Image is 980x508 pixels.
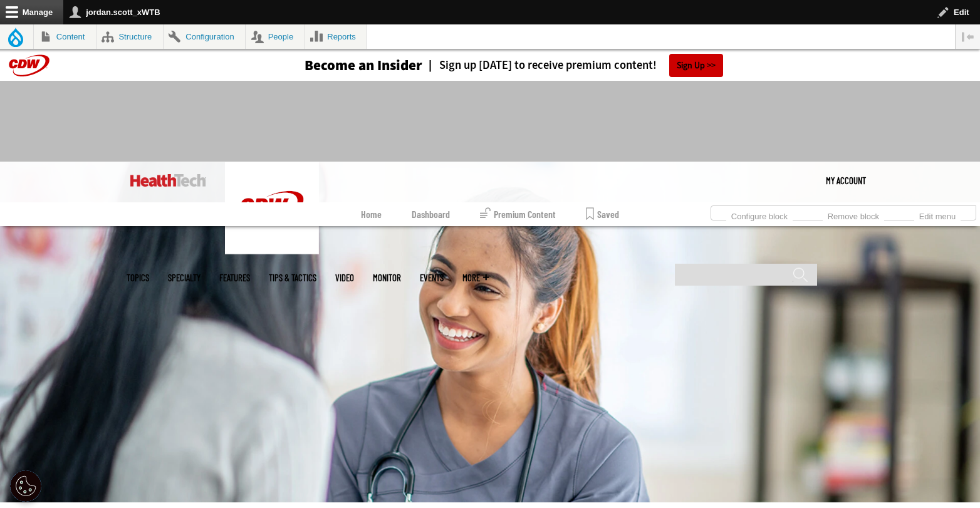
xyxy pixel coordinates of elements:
a: CDW [225,244,319,257]
img: Home [130,174,206,187]
a: My Account [826,162,866,199]
a: Features [219,273,250,283]
iframe: advertisement [262,93,718,150]
a: Dashboard [412,202,450,226]
a: MonITor [373,273,401,283]
a: Saved [586,202,619,226]
a: Structure [96,24,163,49]
a: Tips & Tactics [269,273,316,283]
a: Events [420,273,444,283]
h3: Become an Insider [305,58,422,73]
button: Open Preferences [10,470,41,502]
a: People [246,24,305,49]
a: Home [361,202,382,226]
span: More [462,273,489,283]
a: Premium Content [480,202,556,226]
a: Configuration [164,24,245,49]
a: Reports [305,24,367,49]
span: Specialty [168,273,201,283]
a: Remove block [823,208,884,222]
a: Content [34,24,96,49]
a: Video [335,273,354,283]
a: Become an Insider [258,58,422,73]
div: Cookie Settings [10,470,41,502]
a: Sign Up [669,54,723,77]
a: Edit menu [914,208,961,222]
a: Sign up [DATE] to receive premium content! [422,60,657,71]
img: Home [225,162,319,254]
button: Vertical orientation [956,24,980,49]
div: User menu [826,162,866,199]
a: Configure block [726,208,793,222]
span: Topics [127,273,149,283]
